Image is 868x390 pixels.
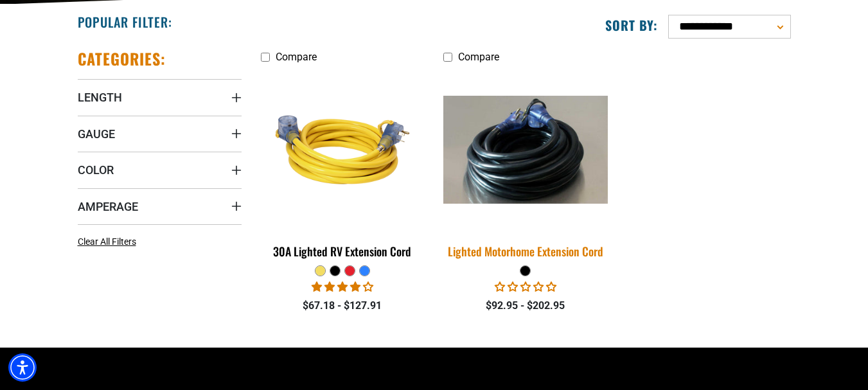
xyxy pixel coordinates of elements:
[78,116,242,152] summary: Gauge
[261,76,423,224] img: yellow
[605,17,658,33] label: Sort by:
[78,188,242,224] summary: Amperage
[312,281,373,293] span: 4.11 stars
[261,298,425,314] div: $67.18 - $127.91
[78,79,242,115] summary: Length
[436,96,616,204] img: black
[443,245,607,257] div: Lighted Motorhome Extension Cord
[276,51,317,63] span: Compare
[261,245,425,257] div: 30A Lighted RV Extension Cord
[495,281,556,293] span: 0.00 stars
[458,51,499,63] span: Compare
[78,90,122,105] span: Length
[443,298,607,314] div: $92.95 - $202.95
[78,235,141,249] a: Clear All Filters
[78,49,166,69] h2: Categories:
[78,152,242,188] summary: Color
[78,199,138,214] span: Amperage
[443,69,607,265] a: black Lighted Motorhome Extension Cord
[78,13,172,30] h2: Popular Filter:
[261,69,425,265] a: yellow 30A Lighted RV Extension Cord
[8,353,37,382] div: Accessibility Menu
[78,127,115,141] span: Gauge
[78,236,136,247] span: Clear All Filters
[78,163,114,177] span: Color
